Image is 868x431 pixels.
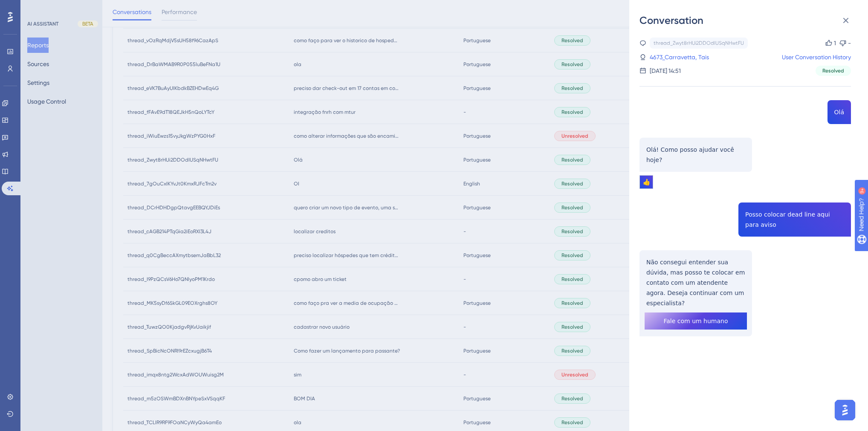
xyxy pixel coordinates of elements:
div: Conversation [639,14,858,27]
iframe: UserGuiding AI Assistant Launcher [832,397,858,423]
span: Resolved [822,67,844,74]
div: 1 [834,38,836,48]
div: 9+ [58,4,63,11]
div: thread_Zwyt8rHUi2DDOdIUSqNHwtFU [654,40,744,46]
a: 4673_Carravetta, Tais [650,52,709,62]
div: [DATE] 14:51 [650,66,681,76]
a: User Conversation History [782,52,851,62]
span: Need Help? [20,2,53,12]
div: - [848,38,851,48]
